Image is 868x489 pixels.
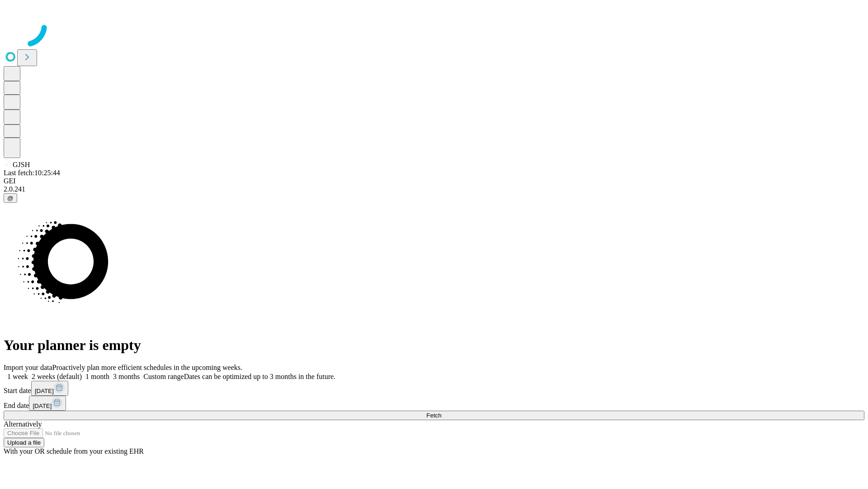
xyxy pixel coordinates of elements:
[4,193,17,203] button: @
[4,177,864,185] div: GEI
[4,420,42,428] span: Alternatively
[33,403,52,409] span: [DATE]
[4,396,864,411] div: End date
[4,364,52,371] span: Import your data
[52,364,242,371] span: Proactively plan more efficient schedules in the upcoming weeks.
[4,447,144,455] span: With your OR schedule from your existing EHR
[426,412,441,419] span: Fetch
[7,373,28,380] span: 1 week
[31,381,68,396] button: [DATE]
[7,195,14,201] span: @
[4,438,44,447] button: Upload a file
[4,185,864,193] div: 2.0.241
[113,373,140,380] span: 3 months
[32,373,82,380] span: 2 weeks (default)
[35,388,54,394] span: [DATE]
[143,373,184,380] span: Custom range
[4,169,60,177] span: Last fetch: 10:25:44
[29,396,66,411] button: [DATE]
[85,373,109,380] span: 1 month
[4,337,864,354] h1: Your planner is empty
[4,411,864,420] button: Fetch
[4,381,864,396] div: Start date
[184,373,335,380] span: Dates can be optimized up to 3 months in the future.
[13,161,30,168] span: GJSH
